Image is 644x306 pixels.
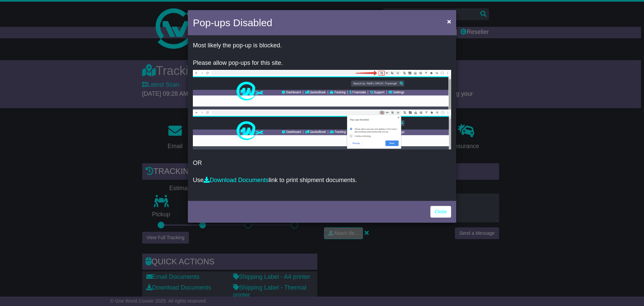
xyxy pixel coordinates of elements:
span: × [447,17,451,25]
p: Please allow pop-ups for this site. [193,59,451,67]
a: Download Documents [204,177,269,183]
img: allow-popup-2.png [193,110,451,149]
h4: Pop-ups Disabled [193,15,272,30]
img: allow-popup-1.png [193,70,451,110]
p: Most likely the pop-up is blocked. [193,42,451,49]
a: Close [430,206,451,218]
button: Close [444,14,454,28]
div: OR [188,37,456,199]
p: Use link to print shipment documents. [193,177,451,184]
